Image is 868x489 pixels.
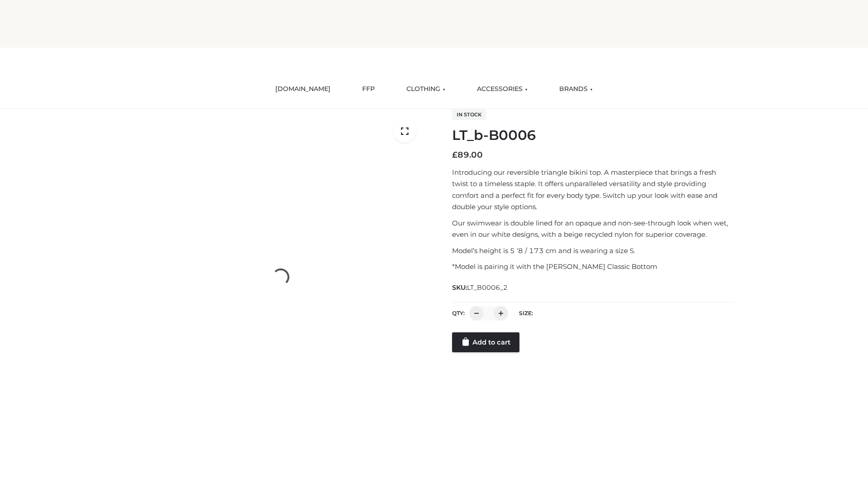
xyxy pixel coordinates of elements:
span: £ [452,150,458,160]
span: LT_B0006_2 [467,283,508,292]
label: QTY: [452,310,465,316]
span: SKU: [452,282,509,293]
p: Model’s height is 5 ‘8 / 173 cm and is wearing a size S. [452,245,734,257]
a: FFP [355,79,382,99]
bdi: 89.00 [452,150,483,160]
a: CLOTHING [400,79,452,99]
p: Introducing our reversible triangle bikini top. A masterpiece that brings a fresh twist to a time... [452,167,734,213]
a: ACCESSORIES [470,79,534,99]
a: BRANDS [552,79,599,99]
a: [DOMAIN_NAME] [269,79,337,99]
h1: LT_b-B0006 [452,127,734,144]
p: *Model is pairing it with the [PERSON_NAME] Classic Bottom [452,261,734,273]
a: Add to cart [452,332,519,352]
p: Our swimwear is double lined for an opaque and non-see-through look when wet, even in our white d... [452,217,734,240]
span: In stock [452,109,486,120]
label: Size: [519,310,533,316]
